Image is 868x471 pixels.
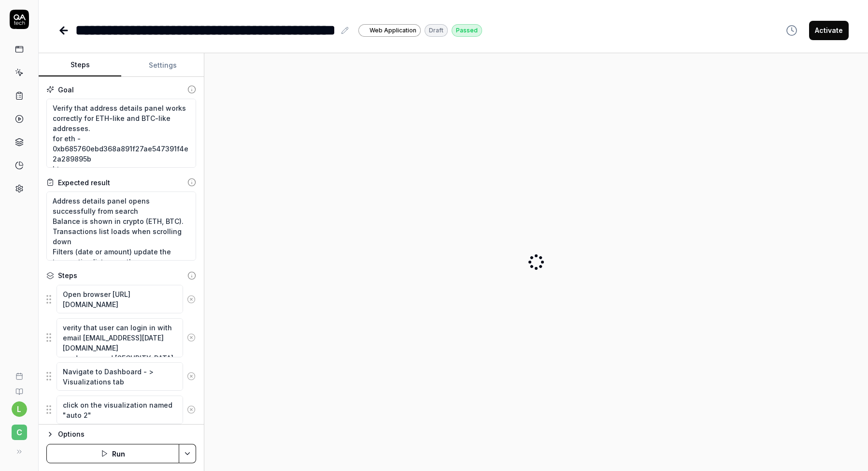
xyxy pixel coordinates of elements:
[183,367,199,386] button: Remove step
[183,400,199,419] button: Remove step
[809,21,849,40] button: Activate
[46,444,179,463] button: Run
[58,85,74,95] div: Goal
[4,417,34,442] button: C
[12,425,27,440] span: C
[39,54,121,77] button: Steps
[4,365,34,380] a: Book a call with us
[46,395,196,425] div: Suggestions
[183,328,199,347] button: Remove step
[452,24,482,37] div: Passed
[58,270,77,280] div: Steps
[58,428,196,440] div: Options
[4,380,34,396] a: Documentation
[358,24,421,37] a: Web Application
[183,290,199,309] button: Remove step
[46,284,196,314] div: Suggestions
[12,401,27,417] button: l
[370,26,416,35] span: Web Application
[46,428,196,440] button: Options
[46,318,196,357] div: Suggestions
[780,21,803,40] button: View version history
[121,54,204,77] button: Settings
[58,177,110,188] div: Expected result
[46,362,196,391] div: Suggestions
[425,24,448,37] div: Draft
